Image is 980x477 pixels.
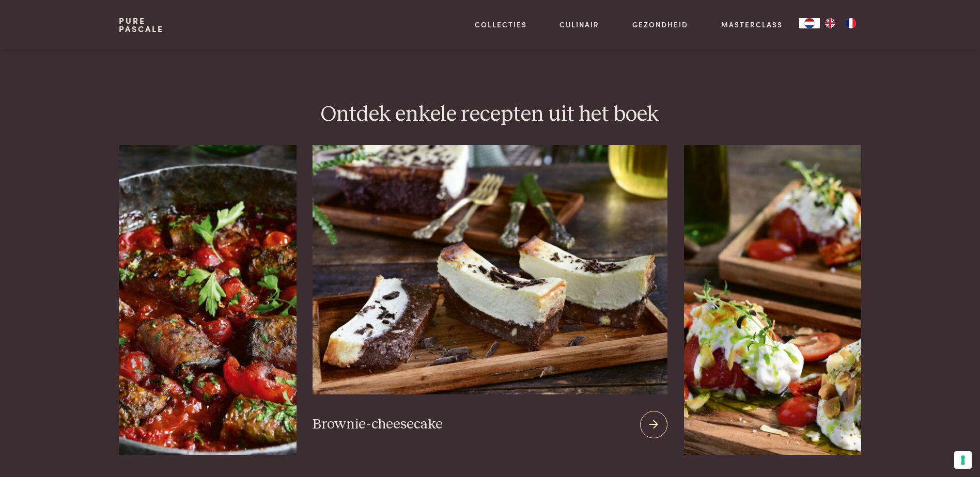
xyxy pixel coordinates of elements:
img: Gare gekoelde tomaat met stracciatella [684,145,861,455]
img: Aubergine-gehaktrolletjes in tomatensaus [119,145,296,455]
button: Uw voorkeuren voor toestemming voor trackingtechnologieën [954,451,972,469]
a: PurePascale [119,17,164,33]
a: Culinair [559,19,599,30]
a: Collecties [475,19,527,30]
div: Language [799,18,820,28]
aside: Language selected: Nederlands [799,18,861,28]
a: Gezondheid [632,19,688,30]
a: Masterclass [721,19,783,30]
h3: Brownie-cheesecake [313,416,443,434]
ul: Language list [820,18,861,28]
a: Brownie-cheesecake Brownie-cheesecake [313,145,667,455]
img: Brownie-cheesecake [313,145,667,394]
a: NL [799,18,820,28]
a: FR [841,18,861,28]
h2: Ontdek enkele recepten uit het boek [119,101,861,129]
a: EN [820,18,841,28]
